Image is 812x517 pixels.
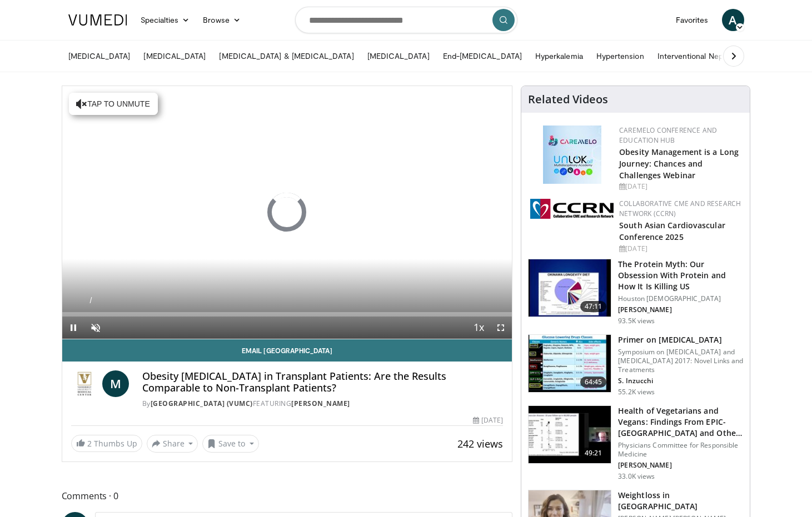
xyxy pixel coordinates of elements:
[84,317,107,339] button: Unmute
[619,244,741,254] div: [DATE]
[528,334,743,396] a: 64:45 Primer on [MEDICAL_DATA] Symposium on [MEDICAL_DATA] and [MEDICAL_DATA] 2017: Novel Links a...
[202,435,259,453] button: Save to
[529,45,590,67] a: Hyperkalemia
[618,388,655,396] p: 55.2K views
[291,399,350,408] a: [PERSON_NAME]
[62,317,84,339] button: Pause
[490,317,512,339] button: Fullscreen
[436,45,529,67] a: End-[MEDICAL_DATA]
[528,405,743,481] a: 49:21 Health of Vegetarians and Vegans: Findings From EPIC-[GEOGRAPHIC_DATA] and Othe… Physicians...
[137,45,212,67] a: [MEDICAL_DATA]
[618,305,743,314] p: [PERSON_NAME]
[618,259,743,292] h3: The Protein Myth: Our Obsession With Protein and How It Is Killing US
[467,317,490,339] button: Playback Rate
[669,9,715,31] a: Favorites
[361,45,436,67] a: [MEDICAL_DATA]
[618,441,743,459] p: Physicians Committee for Responsible Medicine
[529,259,611,317] img: b7b8b05e-5021-418b-a89a-60a270e7cf82.150x105_q85_crop-smart_upscale.jpg
[102,370,129,397] a: M
[87,438,92,449] span: 2
[71,435,142,452] a: 2 Thumbs Up
[71,370,98,397] img: Vanderbilt University Medical Center (VUMC)
[196,9,247,31] a: Browse
[90,296,92,305] span: /
[142,370,504,394] h4: Obesity [MEDICAL_DATA] in Transplant Patients: Are the Results Comparable to Non-Transplant Patie...
[62,489,513,503] span: Comments 0
[590,45,651,67] a: Hypertension
[529,335,611,393] img: 022d2313-3eaa-4549-99ac-ae6801cd1fdc.150x105_q85_crop-smart_upscale.jpg
[619,147,739,180] a: Obesity Management is a Long Journey: Chances and Challenges Webinar
[619,199,741,218] a: Collaborative CME and Research Network (CCRN)
[528,93,608,106] h4: Related Videos
[618,472,655,481] p: 33.0K views
[618,294,743,303] p: Houston [DEMOGRAPHIC_DATA]
[473,415,503,425] div: [DATE]
[529,406,611,464] img: 606f2b51-b844-428b-aa21-8c0c72d5a896.150x105_q85_crop-smart_upscale.jpg
[134,9,197,31] a: Specialties
[618,490,743,512] h3: Weightloss in [GEOGRAPHIC_DATA]
[618,405,743,439] h3: Health of Vegetarians and Vegans: Findings From EPIC-[GEOGRAPHIC_DATA] and Othe…
[147,435,198,453] button: Share
[619,220,725,242] a: South Asian Cardiovascular Conference 2025
[62,86,512,339] video-js: Video Player
[618,461,743,470] p: [PERSON_NAME]
[618,377,743,385] p: S. Inzucchi
[618,317,655,325] p: 93.5K views
[142,399,504,409] div: By FEATURING
[62,339,512,362] a: Email [GEOGRAPHIC_DATA]
[212,45,360,67] a: [MEDICAL_DATA] & [MEDICAL_DATA]
[619,126,717,145] a: CaReMeLO Conference and Education Hub
[528,259,743,325] a: 47:11 The Protein Myth: Our Obsession With Protein and How It Is Killing US Houston [DEMOGRAPHIC_...
[530,199,614,219] img: a04ee3ba-8487-4636-b0fb-5e8d268f3737.png.150x105_q85_autocrop_double_scale_upscale_version-0.2.png
[62,312,512,317] div: Progress Bar
[457,437,503,450] span: 242 views
[618,348,743,374] p: Symposium on [MEDICAL_DATA] and [MEDICAL_DATA] 2017: Novel Links and Treatments
[580,301,607,312] span: 47:11
[651,45,756,67] a: Interventional Nephrology
[68,14,127,26] img: VuMedi Logo
[295,7,517,33] input: Search topics, interventions
[619,182,741,192] div: [DATE]
[151,399,253,408] a: [GEOGRAPHIC_DATA] (VUMC)
[69,93,158,115] button: Tap to unmute
[580,377,607,388] span: 64:45
[62,45,137,67] a: [MEDICAL_DATA]
[580,448,607,459] span: 49:21
[618,334,743,345] h3: Primer on [MEDICAL_DATA]
[722,9,744,31] a: A
[543,126,601,184] img: 45df64a9-a6de-482c-8a90-ada250f7980c.png.150x105_q85_autocrop_double_scale_upscale_version-0.2.jpg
